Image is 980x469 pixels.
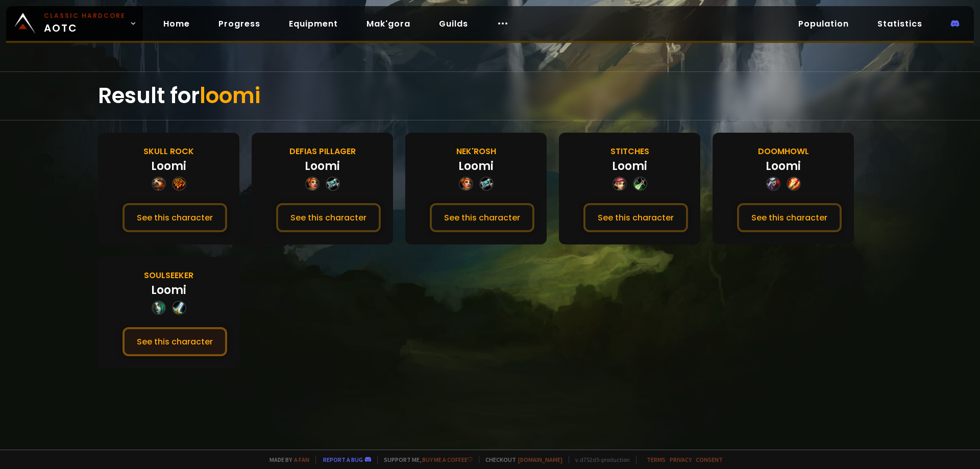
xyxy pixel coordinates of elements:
span: AOTC [44,11,126,36]
div: Loomi [612,158,647,175]
a: Mak'gora [358,13,419,34]
button: See this character [430,203,534,232]
div: Doomhowl [758,145,809,158]
span: Support me, [377,456,473,463]
button: See this character [122,327,227,356]
div: Loomi [766,158,801,175]
div: Skull Rock [143,145,194,158]
a: a fan [294,456,309,463]
a: Equipment [281,13,346,34]
a: [DOMAIN_NAME] [518,456,562,463]
div: Result for [98,72,882,120]
a: Buy me a coffee [422,456,473,463]
div: Soulseeker [144,269,193,282]
div: Defias Pillager [289,145,356,158]
a: Classic HardcoreAOTC [6,6,143,41]
div: Loomi [305,158,340,175]
span: loomi [200,81,260,111]
div: Loomi [151,158,186,175]
a: Home [155,13,198,34]
a: Progress [210,13,268,34]
a: Terms [647,456,666,463]
span: Made by [263,456,309,463]
a: Privacy [670,456,692,463]
div: Stitches [610,145,649,158]
span: Checkout [479,456,562,463]
span: v. d752d5 - production [569,456,630,463]
a: Consent [696,456,723,463]
a: Guilds [431,13,476,34]
button: See this character [276,203,381,232]
a: Report a bug [323,456,363,463]
a: Statistics [869,13,930,34]
button: See this character [737,203,842,232]
button: See this character [583,203,688,232]
small: Classic Hardcore [44,11,126,20]
div: Loomi [458,158,494,175]
button: See this character [122,203,227,232]
a: Population [790,13,857,34]
div: Nek'Rosh [456,145,496,158]
div: Loomi [151,282,186,299]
